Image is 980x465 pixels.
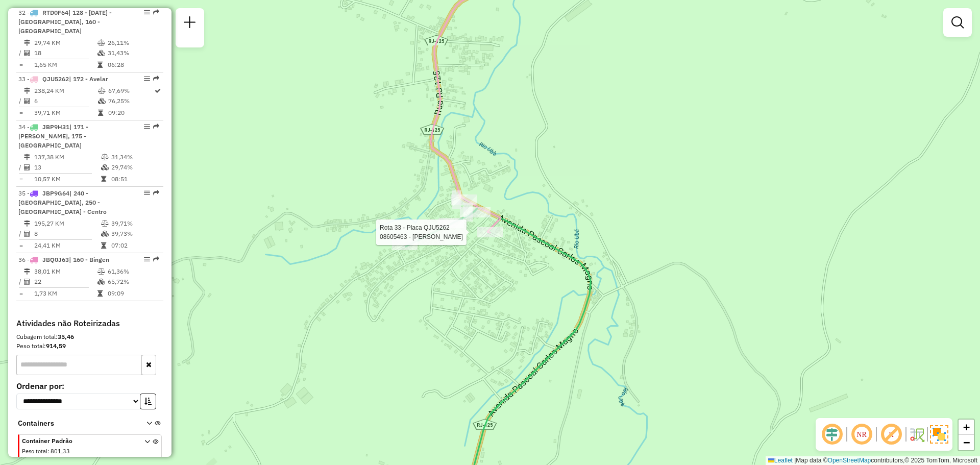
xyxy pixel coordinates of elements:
span: 32 - [18,9,112,35]
strong: 914,59 [46,342,66,350]
td: 38,01 KM [34,266,97,277]
td: / [18,48,23,58]
h4: Atividades não Roteirizadas [16,319,163,328]
td: 29,74% [111,162,159,173]
td: 31,34% [111,152,159,162]
span: − [963,436,970,449]
td: 65,72% [107,277,159,287]
em: Opções [144,190,150,196]
i: % de utilização do peso [97,268,105,275]
td: 10,57 KM [34,174,101,184]
i: % de utilização da cubagem [97,279,105,285]
a: Nova sessão e pesquisa [180,12,200,35]
i: Total de Atividades [24,50,30,56]
a: Exibir filtros [947,12,968,33]
span: Ocultar NR [849,422,874,447]
em: Rota exportada [153,9,159,15]
td: 09:20 [108,108,154,118]
em: Opções [144,9,150,15]
td: 22 [34,277,97,287]
i: Distância Total [24,40,30,46]
td: 76,25% [108,96,154,106]
img: Exibir/Ocultar setores [930,425,948,444]
td: 195,27 KM [34,218,101,229]
td: 39,71% [111,218,159,229]
i: Total de Atividades [24,279,30,285]
td: 18 [34,48,97,58]
i: Tempo total em rota [101,242,106,249]
span: | 128 - [DATE] - [GEOGRAPHIC_DATA], 160 - [GEOGRAPHIC_DATA] [18,9,112,35]
td: 238,24 KM [34,86,97,96]
td: 24,41 KM [34,240,101,251]
i: Tempo total em rota [98,110,103,116]
label: Ordenar por: [16,380,163,392]
i: % de utilização da cubagem [97,50,105,56]
td: 1,65 KM [34,60,97,70]
i: % de utilização do peso [98,88,106,94]
a: OpenStreetMap [828,457,871,464]
span: QJU5262 [42,75,69,83]
span: : [47,448,49,455]
em: Rota exportada [153,190,159,196]
td: 39,71 KM [34,108,97,118]
td: 26,11% [107,38,159,48]
div: Map data © contributors,© 2025 TomTom, Microsoft [766,456,980,465]
em: Rota exportada [153,76,159,82]
i: Distância Total [24,154,30,160]
td: 31,43% [107,48,159,58]
span: RTD0F64 [42,9,68,16]
span: Containers [18,418,133,429]
span: 801,33 [51,448,70,455]
div: Peso total: [16,341,163,351]
a: Zoom out [959,435,974,450]
i: Tempo total em rota [97,62,103,68]
td: / [18,96,23,106]
td: 09:09 [107,288,159,299]
span: | 160 - Bingen [69,256,109,263]
span: 33 - [18,75,108,83]
i: Tempo total em rota [101,176,106,182]
i: % de utilização do peso [97,40,105,46]
span: | 172 - Avelar [69,75,108,83]
strong: 35,46 [58,333,74,340]
td: = [18,60,23,70]
td: / [18,277,23,287]
td: 29,74 KM [34,38,97,48]
td: = [18,240,23,251]
i: % de utilização do peso [101,154,109,160]
a: Leaflet [768,457,793,464]
td: 6 [34,96,97,106]
i: Tempo total em rota [97,290,103,297]
i: % de utilização da cubagem [101,164,109,170]
td: 61,36% [107,266,159,277]
em: Rota exportada [153,256,159,262]
i: Distância Total [24,221,30,227]
em: Opções [144,124,150,130]
td: 39,73% [111,229,159,239]
span: JBP9G64 [42,189,69,197]
em: Opções [144,76,150,82]
td: = [18,174,23,184]
i: Distância Total [24,268,30,275]
td: 67,69% [108,86,154,96]
span: JBQ0J63 [42,256,69,263]
em: Opções [144,256,150,262]
td: 06:28 [107,60,159,70]
span: 34 - [18,123,88,149]
i: Total de Atividades [24,164,30,170]
i: Total de Atividades [24,231,30,237]
span: Peso total [22,448,47,455]
td: 1,73 KM [34,288,97,299]
span: Ocultar deslocamento [820,422,844,447]
i: Distância Total [24,88,30,94]
td: / [18,229,23,239]
i: Rota otimizada [155,88,161,94]
td: / [18,162,23,173]
td: 08:51 [111,174,159,184]
i: % de utilização do peso [101,221,109,227]
span: Exibir rótulo [879,422,903,447]
img: Fluxo de ruas [909,426,925,443]
td: 8 [34,229,101,239]
td: 07:02 [111,240,159,251]
span: Container Padrão [22,436,132,446]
